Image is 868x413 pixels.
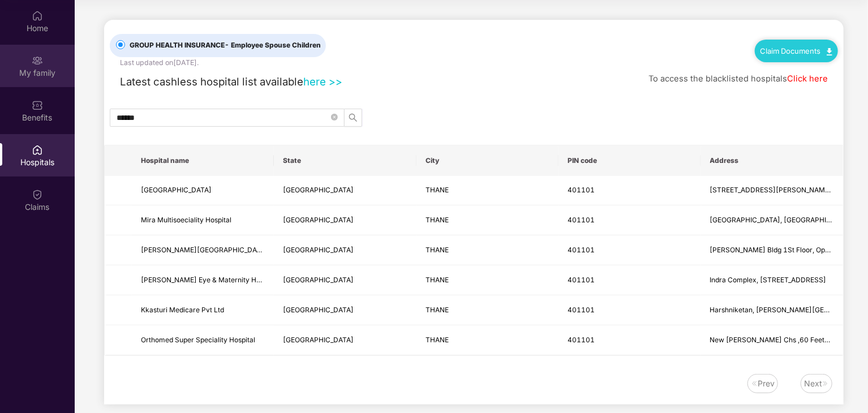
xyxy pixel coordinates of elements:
[274,235,416,265] td: Maharashtra
[141,246,268,254] span: [PERSON_NAME][GEOGRAPHIC_DATA]
[558,145,701,176] th: PIN code
[141,306,224,314] span: Kkasturi Medicare Pvt Ltd
[141,156,265,165] span: Hospital name
[701,295,843,325] td: Harshniketan, Gaondevi Road, Behind Navrang Hotel, Bhayander (W)
[141,276,295,284] span: [PERSON_NAME] Eye & Maternity Home Pvt Ltd
[120,57,199,68] div: Last updated on [DATE] .
[125,40,325,51] span: GROUP HEALTH INSURANCE
[701,235,843,265] td: Indraprasth Bldg 1St Floor, Opp. Mbmc Office, Station Road, Bhayandar West
[568,276,595,284] span: 401101
[274,325,416,355] td: Maharashtra
[426,186,449,194] span: THANE
[283,186,354,194] span: [GEOGRAPHIC_DATA]
[710,156,834,165] span: Address
[132,325,274,355] td: Orthomed Super Speciality Hospital
[416,235,558,265] td: THANE
[345,113,362,122] span: search
[568,335,595,344] span: 401101
[225,41,321,49] span: - Employee Spouse Children
[132,145,274,176] th: Hospital name
[416,145,558,176] th: City
[283,335,354,344] span: [GEOGRAPHIC_DATA]
[701,265,843,295] td: Indra Complex, 60 Feet Road Bhayander (W)
[827,48,832,55] img: svg+xml;base64,PHN2ZyB4bWxucz0iaHR0cDovL3d3dy53My5vcmcvMjAwMC9zdmciIHdpZHRoPSIxMC40IiBoZWlnaHQ9Ij...
[758,377,775,390] div: Prev
[568,306,595,314] span: 401101
[32,144,43,156] img: svg+xml;base64,PHN2ZyBpZD0iSG9zcGl0YWxzIiB4bWxucz0iaHR0cDovL3d3dy53My5vcmcvMjAwMC9zdmciIHdpZHRoPS...
[331,114,338,121] span: close-circle
[568,186,595,194] span: 401101
[760,46,832,55] a: Claim Documents
[426,306,449,314] span: THANE
[141,216,231,224] span: Mira Multisoeciality Hospital
[274,295,416,325] td: Maharashtra
[344,109,362,127] button: search
[426,335,449,344] span: THANE
[132,265,274,295] td: Kamla Eye & Maternity Home Pvt Ltd
[426,216,449,224] span: THANE
[303,75,342,88] a: here >>
[701,176,843,206] td: 1001, Janki Heritage, 150 Feet Road, Opp. To Maxus Mall, Bhayandar (W)
[416,176,558,206] td: THANE
[283,306,354,314] span: [GEOGRAPHIC_DATA]
[32,189,43,200] img: svg+xml;base64,PHN2ZyBpZD0iQ2xhaW0iIHhtbG5zPSJodHRwOi8vd3d3LnczLm9yZy8yMDAwL3N2ZyIgd2lkdGg9IjIwIi...
[701,145,843,176] th: Address
[568,246,595,254] span: 401101
[283,216,354,224] span: [GEOGRAPHIC_DATA]
[274,205,416,235] td: Maharashtra
[274,265,416,295] td: Maharashtra
[426,246,449,254] span: THANE
[274,176,416,206] td: Maharashtra
[132,235,274,265] td: Shraddha Hospital
[32,55,43,66] img: svg+xml;base64,PHN2ZyB3aWR0aD0iMjAiIGhlaWdodD0iMjAiIHZpZXdCb3g9IjAgMCAyMCAyMCIgZmlsbD0ibm9uZSIgeG...
[416,205,558,235] td: THANE
[141,335,255,344] span: Orthomed Super Speciality Hospital
[426,276,449,284] span: THANE
[701,325,843,355] td: New Rajratan Chs ,60 Feet-90 Feet Road Junction,Fatak Road
[274,145,416,176] th: State
[787,74,828,84] a: Click here
[710,276,827,284] span: Indra Complex, [STREET_ADDRESS]
[132,205,274,235] td: Mira Multisoeciality Hospital
[416,295,558,325] td: THANE
[648,74,787,84] span: To access the blacklisted hospitals
[132,176,274,206] td: Infigo Eye Care Hospital
[120,75,303,88] span: Latest cashless hospital list available
[804,377,822,390] div: Next
[32,10,43,21] img: svg+xml;base64,PHN2ZyBpZD0iSG9tZSIgeG1sbnM9Imh0dHA6Ly93d3cudzMub3JnLzIwMDAvc3ZnIiB3aWR0aD0iMjAiIG...
[331,112,338,123] span: close-circle
[822,380,829,387] img: svg+xml;base64,PHN2ZyB4bWxucz0iaHR0cDovL3d3dy53My5vcmcvMjAwMC9zdmciIHdpZHRoPSIxNiIgaGVpZ2h0PSIxNi...
[141,186,212,194] span: [GEOGRAPHIC_DATA]
[568,216,595,224] span: 401101
[283,276,354,284] span: [GEOGRAPHIC_DATA]
[701,205,843,235] td: Mira Hospital, Opp Dmart, Near Maxus Mall, Bhayandar West
[132,295,274,325] td: Kkasturi Medicare Pvt Ltd
[32,100,43,111] img: svg+xml;base64,PHN2ZyBpZD0iQmVuZWZpdHMiIHhtbG5zPSJodHRwOi8vd3d3LnczLm9yZy8yMDAwL3N2ZyIgd2lkdGg9Ij...
[416,265,558,295] td: THANE
[416,325,558,355] td: THANE
[283,246,354,254] span: [GEOGRAPHIC_DATA]
[751,380,758,387] img: svg+xml;base64,PHN2ZyB4bWxucz0iaHR0cDovL3d3dy53My5vcmcvMjAwMC9zdmciIHdpZHRoPSIxNiIgaGVpZ2h0PSIxNi...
